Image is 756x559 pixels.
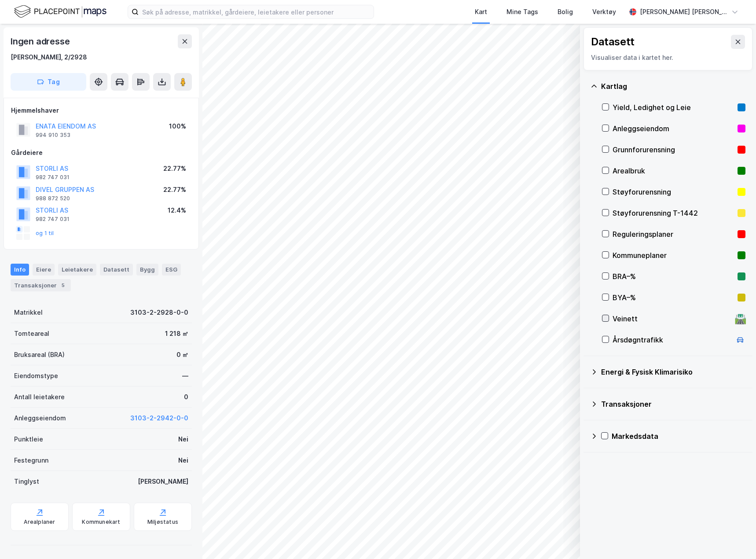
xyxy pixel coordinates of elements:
[33,264,55,275] div: Eiere
[558,7,573,17] div: Bolig
[139,5,374,18] input: Søk på adresse, matrikkel, gårdeiere, leietakere eller personer
[11,73,86,91] button: Tag
[24,519,55,526] div: Arealplaner
[734,313,746,324] div: 🛣️
[36,195,70,202] div: 988 872 520
[613,187,734,197] div: Støyforurensning
[14,455,48,466] div: Festegrunn
[14,413,66,423] div: Anleggseiendom
[14,371,58,381] div: Eiendomstype
[136,264,158,275] div: Bygg
[601,367,745,377] div: Energi & Fysisk Klimarisiko
[11,52,87,63] div: [PERSON_NAME], 2/2928
[591,35,635,49] div: Datasett
[613,229,734,239] div: Reguleringsplaner
[613,335,731,345] div: Årsdøgntrafikk
[640,7,728,17] div: [PERSON_NAME] [PERSON_NAME]
[591,52,745,63] div: Visualiser data i kartet her.
[36,174,70,181] div: 982 747 031
[14,307,43,318] div: Matrikkel
[163,184,186,195] div: 22.77%
[168,205,186,216] div: 12.4%
[130,413,188,423] button: 3103-2-2942-0-0
[14,349,65,360] div: Bruksareal (BRA)
[176,349,188,360] div: 0 ㎡
[613,208,734,218] div: Støyforurensning T-1442
[475,7,487,17] div: Kart
[178,434,188,445] div: Nei
[138,476,188,487] div: [PERSON_NAME]
[163,163,186,174] div: 22.77%
[612,431,745,441] div: Markedsdata
[613,144,734,155] div: Grunnforurensning
[14,328,49,339] div: Tomteareal
[59,281,67,290] div: 5
[178,455,188,466] div: Nei
[14,476,39,487] div: Tinglyst
[82,519,120,526] div: Kommunekart
[712,517,756,559] div: Kontrollprogram for chat
[11,147,191,158] div: Gårdeiere
[147,519,178,526] div: Miljøstatus
[613,102,734,113] div: Yield, Ledighet og Leie
[601,81,745,92] div: Kartlag
[14,392,65,402] div: Antall leietakere
[169,121,186,132] div: 100%
[11,34,71,48] div: Ingen adresse
[14,4,106,19] img: logo.f888ab2527a4732fd821a326f86c7f29.svg
[11,279,71,291] div: Transaksjoner
[165,328,188,339] div: 1 218 ㎡
[162,264,181,275] div: ESG
[506,7,538,17] div: Mine Tags
[613,165,734,176] div: Arealbruk
[184,392,188,402] div: 0
[58,264,96,275] div: Leietakere
[130,307,188,318] div: 3103-2-2928-0-0
[613,271,734,282] div: BRA–%
[601,399,745,409] div: Transaksjoner
[613,292,734,303] div: BYA–%
[712,517,756,559] iframe: Chat Widget
[11,264,29,275] div: Info
[14,434,43,445] div: Punktleie
[11,105,191,116] div: Hjemmelshaver
[100,264,133,275] div: Datasett
[36,132,70,139] div: 994 910 353
[182,371,188,381] div: —
[592,7,616,17] div: Verktøy
[613,123,734,134] div: Anleggseiendom
[613,313,731,324] div: Veinett
[36,216,70,223] div: 982 747 031
[613,250,734,261] div: Kommuneplaner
